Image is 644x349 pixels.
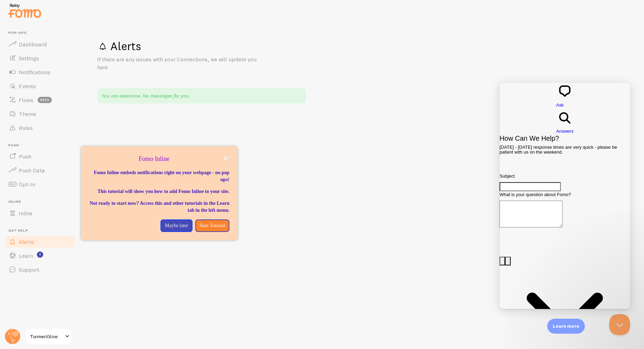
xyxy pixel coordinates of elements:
span: Theme [19,110,36,117]
span: Rules [19,124,33,131]
span: Learn [19,252,33,259]
a: Notifications [4,65,76,79]
span: Support [19,266,39,273]
svg: <p>Watch New Feature Tutorials!</p> [37,251,43,258]
span: Inline [8,200,76,204]
button: close, [222,155,229,162]
a: Flows beta [4,93,76,107]
span: beta [38,97,52,103]
a: Push Data [4,163,76,177]
img: fomo-relay-logo-orange.svg [7,2,42,20]
iframe: Help Scout Beacon - Live Chat, Contact Form, and Knowledge Base [500,83,630,309]
span: Push Data [19,167,45,174]
div: Fomo Inline [81,146,238,240]
p: This tutorial will show you how to add Fomo Inline to your site. [89,188,229,195]
a: Support [4,263,76,277]
span: Alerts [19,238,34,245]
div: Learn more [547,319,585,334]
span: Notifications [19,69,50,76]
h1: Alerts [97,39,627,53]
span: Push [8,143,76,148]
a: Rules [4,121,76,135]
a: TurmeriGlow [25,328,72,345]
p: Learn more [553,323,579,329]
a: Events [4,79,76,93]
p: If there are any issues with your Connections, we will update you here [97,55,264,71]
a: Opt-In [4,177,76,191]
a: Push [4,149,76,163]
span: Flows [19,96,33,103]
p: Not ready to start now? Access this and other tutorials in the Learn tab in the left menu. [89,200,229,214]
span: TurmeriGlow [30,332,63,341]
span: Pop-ups [8,31,76,35]
a: Theme [4,107,76,121]
span: Get Help [8,228,76,233]
a: Inline [4,206,76,220]
span: Inline [19,210,32,217]
span: Settings [19,55,39,62]
div: You are awesome. No messages for you. [97,88,306,103]
a: Alerts [4,235,76,249]
button: Start Tutorial [195,219,229,232]
p: Maybe later [165,222,188,229]
span: Opt-In [19,181,35,188]
p: Fomo Inline embeds notifications right on your webpage - no pop ups! [89,169,229,183]
span: Push [19,153,31,160]
iframe: Help Scout Beacon - Close [609,314,630,335]
span: Dashboard [19,41,47,48]
span: Events [19,83,36,90]
button: Maybe later [160,219,192,232]
a: Settings [4,51,76,65]
p: Fomo Inline [89,155,229,164]
p: Start Tutorial [199,222,225,229]
a: Dashboard [4,37,76,51]
a: Learn [4,249,76,263]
